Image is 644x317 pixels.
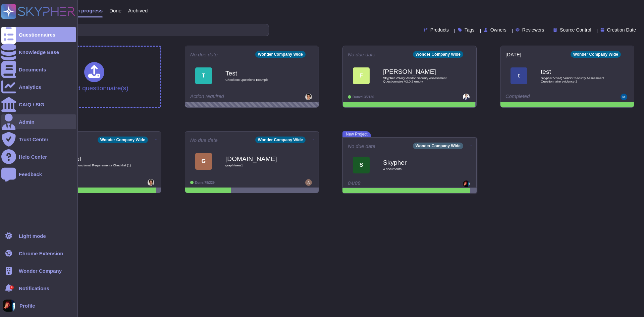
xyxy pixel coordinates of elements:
[522,28,544,32] span: Reviewers
[353,157,370,173] div: S
[305,179,312,186] img: user
[353,67,370,84] div: F
[1,132,76,147] a: Trust Center
[571,51,621,58] div: Wonder Company Wide
[3,300,15,312] img: user
[511,67,527,84] div: t
[98,137,148,143] div: Wonder Company Wide
[621,94,627,100] img: user
[383,159,450,166] b: Skypher
[255,51,306,58] div: Wonder Company Wide
[342,131,371,137] span: New Project
[1,45,76,59] a: Knowledge Base
[19,32,55,37] div: Questionnaires
[505,94,588,100] div: Completed
[1,80,76,94] a: Analytics
[1,298,19,313] button: user
[60,62,128,91] div: Upload questionnaire(s)
[348,180,361,186] span: 84/88
[225,78,292,82] span: Checkbox Questions Example
[353,95,374,99] span: Done: 135/136
[505,52,521,57] span: [DATE]
[225,70,292,76] b: Test
[1,27,76,42] a: Questionnaires
[190,52,218,57] span: No due date
[19,172,42,177] div: Feedback
[463,94,470,100] img: user
[68,156,135,162] b: Deel
[19,233,46,239] div: Light mode
[195,67,212,84] div: T
[1,167,76,181] a: Feedback
[225,156,292,162] b: [DOMAIN_NAME]
[19,303,35,308] span: Profile
[348,144,375,149] span: No due date
[383,76,450,83] span: Skypher VSAQ Vendor Security Assessment Questionnaire V2.0.2 empty
[19,119,35,124] div: Admin
[541,68,608,75] b: test
[225,164,292,167] span: graphitnew1
[75,8,103,13] span: In progress
[19,50,59,55] div: Knowledge Base
[148,179,154,186] img: user
[413,51,463,58] div: Wonder Company Wide
[19,67,46,72] div: Documents
[19,268,62,273] span: Wonder Company
[1,62,76,77] a: Documents
[348,52,375,57] span: No due date
[1,149,76,164] a: Help Center
[109,8,121,13] span: Done
[19,85,41,90] div: Analytics
[463,180,470,187] img: user
[413,143,463,149] div: Wonder Company Wide
[128,8,148,13] span: Archived
[10,285,14,289] div: 8
[19,251,63,256] div: Chrome Extension
[255,137,306,143] div: Wonder Company Wide
[19,286,49,291] span: Notifications
[1,97,76,112] a: CAIQ / SIG
[541,76,608,83] span: Skypher VSAQ Vendor Security Assessment Questionnaire evidence 2
[68,164,135,167] span: HRIS Functional Requirements Checklist (1)
[195,181,215,184] span: Done: 79/229
[195,153,212,170] div: G
[383,68,450,75] b: [PERSON_NAME]
[305,94,312,100] img: user
[465,28,475,32] span: Tags
[19,154,47,159] div: Help Center
[190,94,272,100] div: Action required
[1,114,76,129] a: Admin
[383,167,450,171] span: 4 document s
[19,137,48,142] div: Trust Center
[490,28,506,32] span: Owners
[607,28,636,32] span: Creation Date
[560,28,591,32] span: Source Control
[26,24,269,36] input: Search by keywords
[430,28,449,32] span: Products
[1,246,76,261] a: Chrome Extension
[190,138,218,143] span: No due date
[19,102,44,107] div: CAIQ / SIG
